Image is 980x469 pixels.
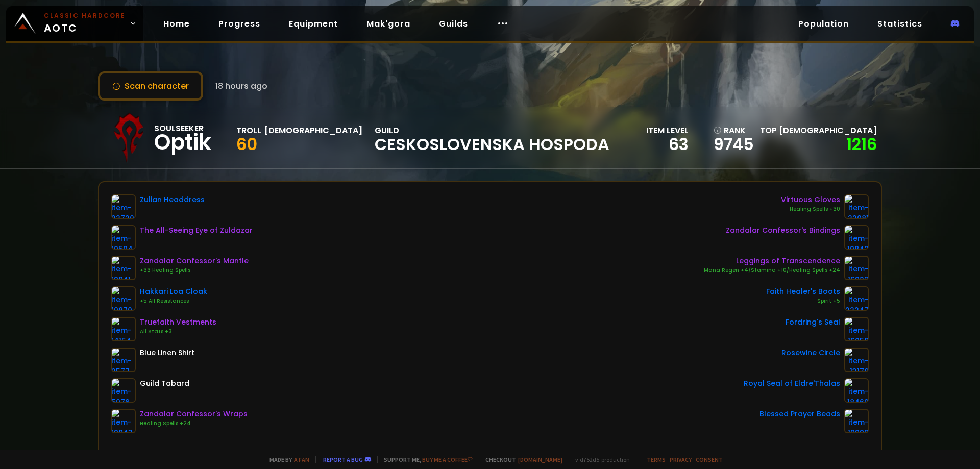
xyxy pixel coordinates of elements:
[714,124,754,137] div: rank
[714,137,754,152] a: 9745
[111,225,136,250] img: item-19594
[111,409,136,433] img: item-19843
[111,194,136,219] img: item-22720
[111,348,136,372] img: item-2577
[766,286,840,297] div: Faith Healer's Boots
[281,13,346,34] a: Equipment
[844,286,869,311] img: item-22247
[44,11,126,20] small: Classic Hardcore
[140,419,248,428] div: Healing Spells +24
[111,256,136,280] img: item-19841
[111,286,136,311] img: item-19870
[569,456,630,463] span: v. d752d5 - production
[140,297,207,305] div: +5 All Resistances
[264,124,362,137] div: [DEMOGRAPHIC_DATA]
[215,80,267,92] span: 18 hours ago
[670,456,692,463] a: Privacy
[704,266,840,275] div: Mana Regen +4/Stamina +10/Healing Spells +24
[140,317,216,328] div: Truefaith Vestments
[704,256,840,266] div: Leggings of Transcendence
[236,124,261,137] div: Troll
[154,122,211,135] div: Soulseeker
[140,328,216,336] div: All Stats +3
[766,297,840,305] div: Spirit +5
[44,11,126,36] span: AOTC
[844,409,869,433] img: item-19990
[781,194,840,205] div: Virtuous Gloves
[869,13,930,34] a: Statistics
[140,409,248,419] div: Zandalar Confessor's Wraps
[140,286,207,297] div: Hakkari Loa Cloak
[140,348,194,358] div: Blue Linen Shirt
[844,225,869,250] img: item-19842
[140,266,249,275] div: +33 Healing Spells
[844,348,869,372] img: item-13178
[844,317,869,341] img: item-16058
[111,317,136,341] img: item-14154
[744,378,840,389] div: Royal Seal of Eldre'Thalas
[479,456,562,463] span: Checkout
[140,225,253,236] div: The All-Seeing Eye of Zuldazar
[781,348,840,358] div: Rosewine Circle
[647,456,666,463] a: Terms
[6,6,143,41] a: Classic HardcoreAOTC
[375,124,609,152] div: guild
[726,225,840,236] div: Zandalar Confessor's Bindings
[646,137,689,152] div: 63
[844,378,869,403] img: item-18469
[236,133,257,156] span: 60
[759,409,840,419] div: Blessed Prayer Beads
[377,456,473,463] span: Support me,
[111,378,136,403] img: item-5976
[844,256,869,280] img: item-16922
[98,71,203,101] button: Scan character
[375,137,609,152] span: Ceskoslovenska Hospoda
[263,456,309,463] span: Made by
[781,205,840,213] div: Healing Spells +30
[760,124,877,137] div: Top
[431,13,476,34] a: Guilds
[358,13,419,34] a: Mak'gora
[786,317,840,328] div: Fordring's Seal
[140,256,249,266] div: Zandalar Confessor's Mantle
[210,13,268,34] a: Progress
[154,135,211,150] div: Optik
[294,456,309,463] a: a fan
[779,125,877,136] span: [DEMOGRAPHIC_DATA]
[422,456,473,463] a: Buy me a coffee
[646,124,689,137] div: item level
[140,194,205,205] div: Zulian Headdress
[155,13,198,34] a: Home
[844,194,869,219] img: item-22081
[323,456,363,463] a: Report a bug
[518,456,562,463] a: [DOMAIN_NAME]
[790,13,857,34] a: Population
[696,456,723,463] a: Consent
[140,378,189,389] div: Guild Tabard
[846,133,877,156] a: 1216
